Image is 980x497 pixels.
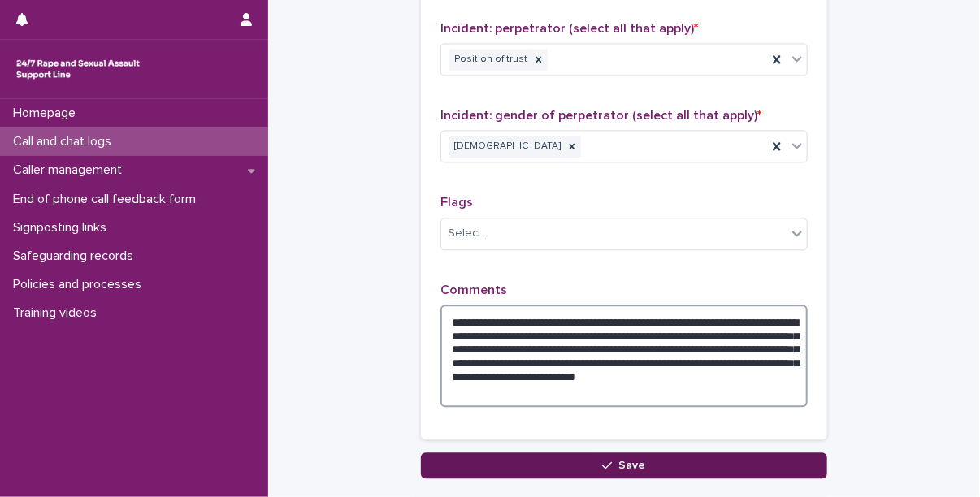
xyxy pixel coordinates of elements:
[440,109,761,122] span: Incident: gender of perpetrator (select all that apply)
[448,225,488,242] div: Select...
[440,283,507,296] span: Comments
[7,106,89,121] p: Homepage
[421,452,827,478] button: Save
[440,22,698,35] span: Incident: perpetrator (select all that apply)
[7,162,135,178] p: Caller management
[13,53,143,85] img: rhQMoQhaT3yELyF149Cw
[7,277,154,292] p: Policies and processes
[7,192,209,207] p: End of phone call feedback form
[7,305,110,321] p: Training videos
[619,460,646,471] span: Save
[449,136,563,158] div: [DEMOGRAPHIC_DATA]
[440,196,473,209] span: Flags
[7,134,124,149] p: Call and chat logs
[7,220,119,236] p: Signposting links
[449,49,530,71] div: Position of trust
[7,248,146,264] p: Safeguarding records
